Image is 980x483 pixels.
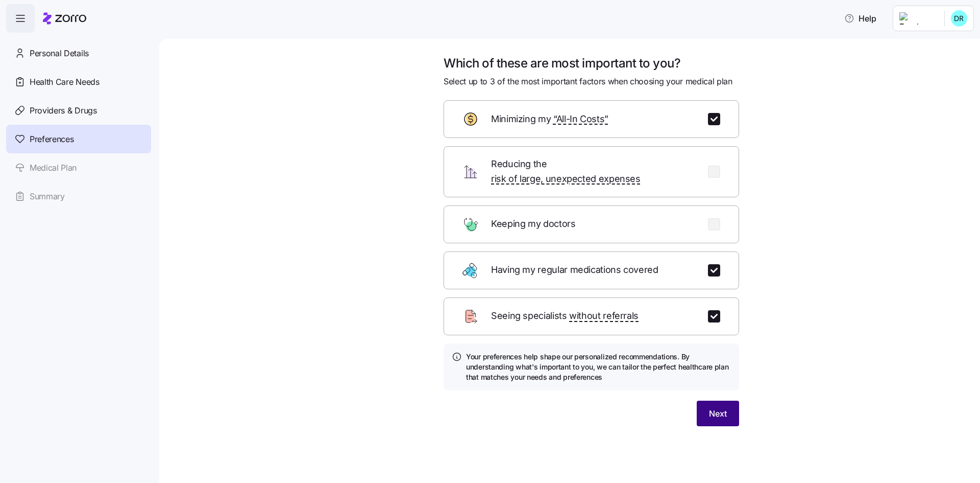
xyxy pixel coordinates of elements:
[697,401,739,426] button: Next
[6,96,151,125] a: Providers & Drugs
[553,112,608,127] span: “All-In Costs”
[444,55,739,71] h1: Which of these are most important to you?
[466,352,731,383] h4: Your preferences help shape our personalized recommendations. By understanding what's important t...
[491,309,639,324] span: Seeing specialists
[30,104,97,117] span: Providers & Drugs
[951,10,967,27] img: fd093e2bdb90700abee466f9f392cb12
[569,309,639,324] span: without referrals
[6,153,151,182] a: Medical Plan
[836,8,885,29] button: Help
[491,112,608,127] span: Minimizing my
[6,125,151,153] a: Preferences
[491,172,641,187] span: risk of large, unexpected expenses
[30,76,100,88] span: Health Care Needs
[491,217,578,232] span: Keeping my doctors
[491,157,696,187] span: Reducing the
[6,67,151,96] a: Health Care Needs
[30,47,89,60] span: Personal Details
[30,133,73,146] span: Preferences
[491,263,660,278] span: Having my regular medications covered
[709,407,727,420] span: Next
[844,12,876,25] span: Help
[6,182,151,211] a: Summary
[444,75,732,88] span: Select up to 3 of the most important factors when choosing your medical plan
[899,12,936,25] img: Employer logo
[6,39,151,67] a: Personal Details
